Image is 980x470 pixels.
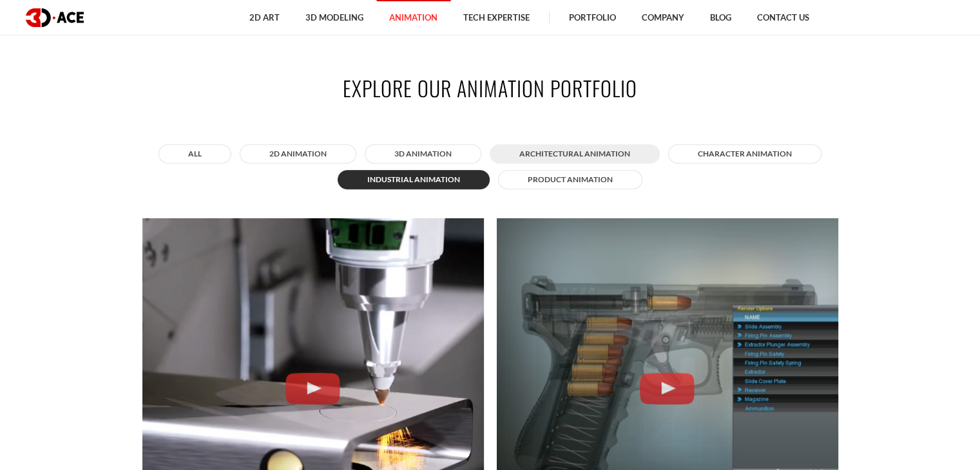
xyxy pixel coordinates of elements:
[365,144,481,164] button: 3D Animation
[498,170,642,189] button: Product animation
[240,144,356,164] button: 2D Animation
[133,73,848,102] h2: Explore our animation portfolio
[668,144,821,164] button: Character animation
[490,144,660,164] button: Architectural animation
[159,144,231,164] button: All
[26,8,84,27] img: logo dark
[338,170,490,189] button: Industrial animation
